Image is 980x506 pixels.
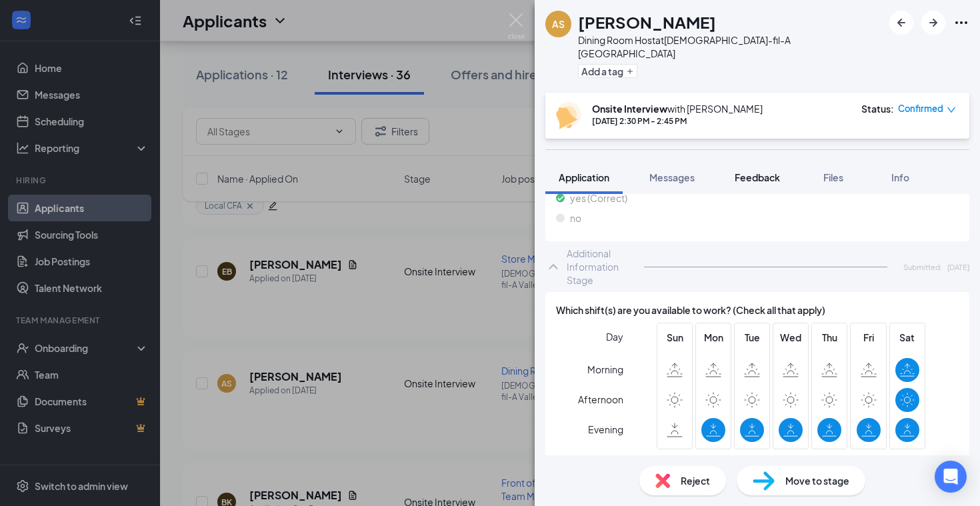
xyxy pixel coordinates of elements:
h1: [PERSON_NAME] [578,11,716,33]
span: Sat [895,330,919,345]
span: Info [891,171,909,183]
span: Wed [779,330,803,345]
button: ArrowLeftNew [889,11,913,35]
span: Mon [701,330,725,345]
b: Onsite Interview [592,103,667,115]
span: Afternoon [578,387,623,411]
svg: ArrowRight [925,15,941,31]
button: PlusAdd a tag [578,64,637,78]
div: with [PERSON_NAME] [592,102,763,115]
span: Thu [817,330,841,345]
span: Confirmed [898,102,943,115]
svg: ChevronUp [545,259,561,275]
span: Tue [740,330,764,345]
span: Move to stage [785,473,849,488]
svg: Ellipses [953,15,969,31]
span: Reject [681,473,710,488]
div: Status : [861,102,894,115]
span: Application [559,171,609,183]
div: AS [552,17,565,31]
button: ArrowRight [921,11,945,35]
span: no [570,211,581,225]
span: Feedback [735,171,780,183]
div: Dining Room Host at [DEMOGRAPHIC_DATA]-fil-A [GEOGRAPHIC_DATA] [578,33,883,60]
div: [DATE] 2:30 PM - 2:45 PM [592,115,763,127]
span: Fri [857,330,881,345]
span: yes (Correct) [570,191,627,205]
span: Which shift(s) are you available to work? (Check all that apply) [556,303,825,317]
span: Morning [587,357,623,381]
svg: Plus [626,67,634,75]
span: down [947,105,956,115]
div: Additional Information Stage [567,247,639,287]
span: Day [606,329,623,344]
span: Evening [588,417,623,441]
span: Sun [663,330,687,345]
svg: ArrowLeftNew [893,15,909,31]
span: Submitted: [903,261,942,273]
div: Open Intercom Messenger [935,461,967,493]
span: [DATE] [947,261,969,273]
span: Files [823,171,843,183]
span: Messages [649,171,695,183]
